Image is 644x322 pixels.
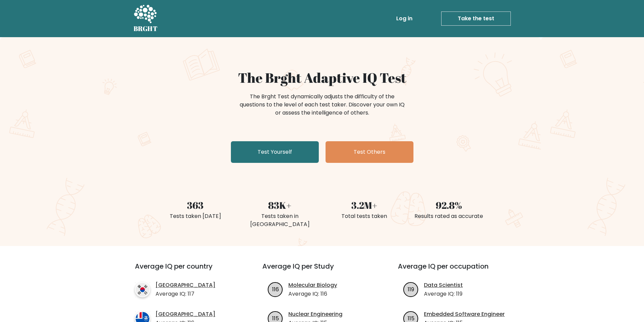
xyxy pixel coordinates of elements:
[326,141,413,163] a: Test Others
[408,285,414,293] text: 119
[238,93,407,117] div: The Brght Test dynamically adjusts the difficulty of the questions to the level of each test take...
[424,290,463,298] p: Average IQ: 119
[157,198,234,212] div: 363
[135,282,150,297] img: country
[326,212,403,220] div: Total tests taken
[156,290,215,298] p: Average IQ: 117
[288,281,337,289] a: Molecular Biology
[272,285,279,293] text: 116
[411,198,487,212] div: 92.8%
[134,3,158,34] a: BRGHT
[157,212,234,220] div: Tests taken [DATE]
[288,290,337,298] p: Average IQ: 116
[134,25,158,33] h5: BRGHT
[411,212,487,220] div: Results rated as accurate
[262,262,382,278] h3: Average IQ per Study
[231,141,319,163] a: Test Yourself
[398,262,517,278] h3: Average IQ per occupation
[242,212,318,228] div: Tests taken in [GEOGRAPHIC_DATA]
[157,70,487,86] h1: The Brght Adaptive IQ Test
[393,12,415,25] a: Log in
[156,281,215,289] a: [GEOGRAPHIC_DATA]
[424,281,463,289] a: Data Scientist
[272,314,279,322] text: 115
[242,198,318,212] div: 83K+
[441,11,511,26] a: Take the test
[326,198,403,212] div: 3.2M+
[424,310,505,318] a: Embedded Software Engineer
[156,310,215,318] a: [GEOGRAPHIC_DATA]
[135,262,238,278] h3: Average IQ per country
[408,314,414,322] text: 115
[288,310,342,318] a: Nuclear Engineering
